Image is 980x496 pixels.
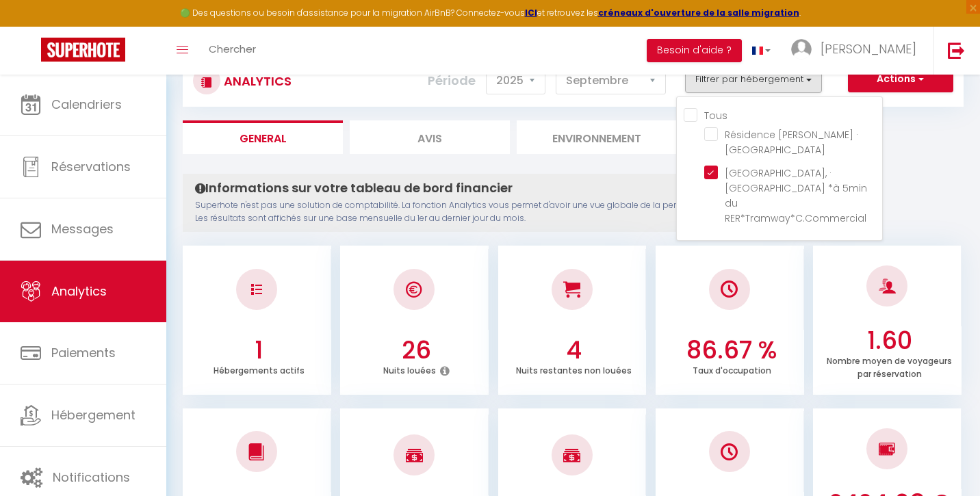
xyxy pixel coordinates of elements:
a: ... [PERSON_NAME] [781,27,933,75]
span: Notifications [53,469,130,486]
span: Chercher [209,42,256,56]
span: [PERSON_NAME] [821,40,916,57]
img: ... [791,39,812,60]
h3: 1.60 [821,326,958,355]
button: Besoin d'aide ? [647,39,742,62]
h3: Analytics [220,66,292,96]
a: créneaux d'ouverture de la salle migration [598,7,799,18]
span: Analytics [51,283,107,300]
p: Taux d'occupation [693,362,771,376]
a: ICI [525,7,537,18]
p: Nuits louées [383,362,436,376]
button: Ouvrir le widget de chat LiveChat [11,5,52,47]
label: Période [428,66,476,96]
img: NO IMAGE [879,441,896,457]
button: Actions [848,66,953,93]
img: logout [948,42,965,59]
span: Paiements [51,344,116,361]
h3: 86.67 % [663,336,801,365]
img: NO IMAGE [251,284,262,295]
p: Superhote n'est pas une solution de comptabilité. La fonction Analytics vous permet d'avoir une v... [195,199,834,225]
p: Nuits restantes non louées [516,362,632,376]
span: Calendriers [51,96,122,113]
p: Hébergements actifs [214,362,305,376]
button: Filtrer par hébergement [685,66,822,93]
h3: 1 [190,336,328,365]
span: Hébergement [51,406,136,423]
span: Messages [51,220,114,237]
li: General [183,120,343,154]
h3: 4 [506,336,643,365]
li: Environnement [517,120,677,154]
h3: 26 [348,336,485,365]
h4: Informations sur votre tableau de bord financier [195,181,834,196]
img: NO IMAGE [721,443,738,460]
a: Chercher [198,27,266,75]
span: [GEOGRAPHIC_DATA], · [GEOGRAPHIC_DATA] *à 5min du RER*Tramway*C.Commercial [725,166,867,225]
li: Avis [350,120,510,154]
p: Nombre moyen de voyageurs par réservation [827,352,952,380]
span: Réservations [51,158,131,175]
span: Résidence [PERSON_NAME] · [GEOGRAPHIC_DATA] [725,128,858,157]
img: Super Booking [41,38,125,62]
